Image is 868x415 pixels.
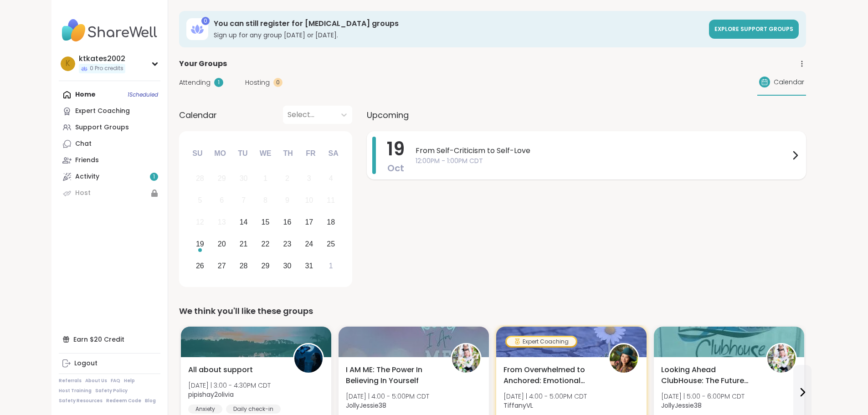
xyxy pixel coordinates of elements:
[277,234,297,254] div: Choose Thursday, October 23rd, 2025
[59,398,103,404] a: Safety Resources
[277,169,297,189] div: Not available Thursday, October 2nd, 2025
[299,234,319,254] div: Choose Friday, October 24th, 2025
[285,194,289,206] div: 9
[305,260,313,272] div: 31
[198,194,202,206] div: 5
[190,191,210,210] div: Not available Sunday, October 5th, 2025
[240,260,248,272] div: 28
[212,213,231,232] div: Not available Monday, October 13th, 2025
[210,143,230,164] div: Mo
[75,172,99,181] div: Activity
[214,19,704,29] h3: You can still register for [MEDICAL_DATA] groups
[321,191,341,210] div: Not available Saturday, October 11th, 2025
[714,25,793,33] span: Explore support groups
[321,234,341,254] div: Choose Saturday, October 25th, 2025
[233,143,253,164] div: Tu
[661,392,745,401] span: [DATE] | 5:00 - 6:00PM CDT
[277,213,297,232] div: Choose Thursday, October 16th, 2025
[661,401,702,410] b: JollyJessie38
[299,169,319,189] div: Not available Friday, October 3rd, 2025
[503,392,587,401] span: [DATE] | 4:00 - 5:00PM CDT
[59,15,160,46] img: ShareWell Nav Logo
[305,194,313,206] div: 10
[179,109,217,121] span: Calendar
[503,401,533,410] b: TiffanyVL
[245,78,270,87] span: Hosting
[299,191,319,210] div: Not available Friday, October 10th, 2025
[321,256,341,276] div: Choose Saturday, November 1st, 2025
[256,234,275,254] div: Choose Wednesday, October 22nd, 2025
[416,145,790,156] span: From Self-Criticism to Self-Love
[75,156,99,165] div: Friends
[263,194,267,206] div: 8
[273,78,282,87] div: 0
[234,256,253,276] div: Choose Tuesday, October 28th, 2025
[285,172,289,184] div: 2
[74,359,98,368] div: Logout
[218,172,226,184] div: 29
[301,143,321,164] div: Fr
[256,169,275,189] div: Not available Wednesday, October 1st, 2025
[346,364,441,386] span: I AM ME: The Power In Believing In Yourself
[212,234,231,254] div: Choose Monday, October 20th, 2025
[256,256,275,276] div: Choose Wednesday, October 29th, 2025
[262,260,270,272] div: 29
[255,143,275,164] div: We
[367,109,409,121] span: Upcoming
[387,136,405,162] span: 19
[305,216,313,228] div: 17
[329,260,333,272] div: 1
[196,172,204,184] div: 28
[507,337,576,346] div: Expert Coaching
[75,123,129,132] div: Support Groups
[85,378,107,384] a: About Us
[503,364,598,386] span: From Overwhelmed to Anchored: Emotional Regulation
[153,173,155,181] span: 1
[283,238,292,250] div: 23
[305,238,313,250] div: 24
[188,405,222,414] div: Anxiety
[90,65,123,72] span: 0 Pro credits
[452,344,480,373] img: JollyJessie38
[75,189,91,198] div: Host
[256,213,275,232] div: Choose Wednesday, October 15th, 2025
[323,143,343,164] div: Sa
[188,381,271,390] span: [DATE] | 3:00 - 4:30PM CDT
[189,168,342,277] div: month 2025-10
[214,31,704,40] h3: Sign up for any group [DATE] or [DATE].
[767,344,796,373] img: JollyJessie38
[234,169,253,189] div: Not available Tuesday, September 30th, 2025
[327,238,335,250] div: 25
[346,401,386,410] b: JollyJessie38
[66,58,70,70] span: k
[327,194,335,206] div: 11
[75,139,92,149] div: Chat
[79,54,125,64] div: ktkates2002
[188,390,234,399] b: pipishay2olivia
[278,143,298,164] div: Th
[321,169,341,189] div: Not available Saturday, October 4th, 2025
[661,364,756,386] span: Looking Ahead ClubHouse: The Future Awaits You !
[196,216,204,228] div: 12
[179,58,227,69] span: Your Groups
[59,378,82,384] a: Referrals
[234,234,253,254] div: Choose Tuesday, October 21st, 2025
[111,378,120,384] a: FAQ
[187,143,207,164] div: Su
[196,238,204,250] div: 19
[179,305,806,318] div: We think you'll like these groups
[218,216,226,228] div: 13
[299,256,319,276] div: Choose Friday, October 31st, 2025
[307,172,311,184] div: 3
[240,216,248,228] div: 14
[327,216,335,228] div: 18
[59,185,160,201] a: Host
[346,392,429,401] span: [DATE] | 4:00 - 5:00PM CDT
[145,398,156,404] a: Blog
[262,216,270,228] div: 15
[59,103,160,119] a: Expert Coaching
[218,238,226,250] div: 20
[299,213,319,232] div: Choose Friday, October 17th, 2025
[240,172,248,184] div: 30
[263,172,267,184] div: 1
